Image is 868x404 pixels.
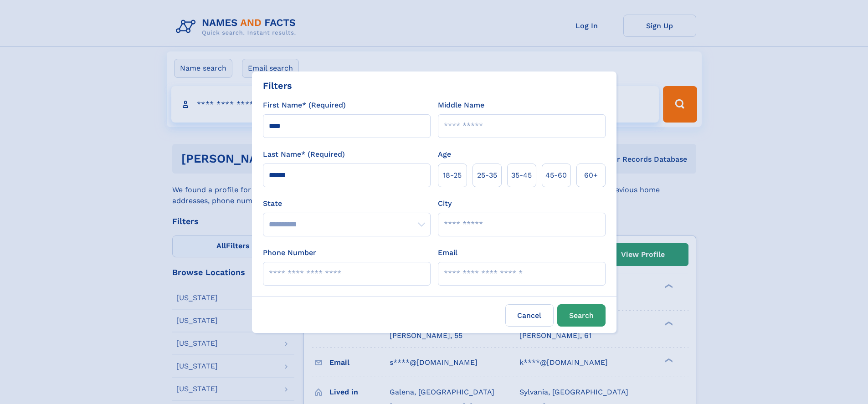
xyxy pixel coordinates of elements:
span: 60+ [584,170,598,181]
label: First Name* (Required) [263,100,346,111]
label: Age [438,149,451,160]
button: Search [557,304,606,327]
label: Last Name* (Required) [263,149,345,160]
div: Filters [263,79,292,92]
label: Email [438,247,457,258]
span: 18‑25 [443,170,462,181]
span: 35‑45 [511,170,532,181]
span: 25‑35 [477,170,497,181]
label: Middle Name [438,100,484,111]
span: 45‑60 [545,170,567,181]
label: State [263,198,431,209]
label: Phone Number [263,247,316,258]
label: City [438,198,452,209]
label: Cancel [505,304,554,327]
